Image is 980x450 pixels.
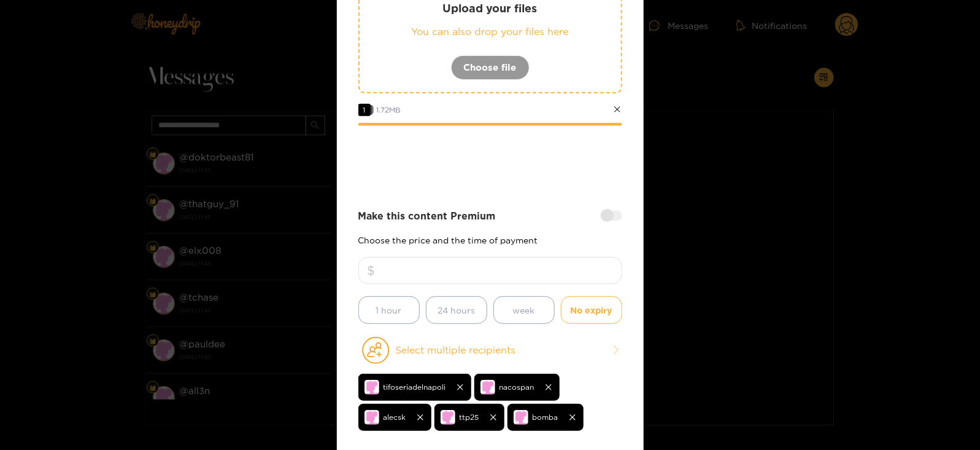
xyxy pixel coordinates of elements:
[377,106,401,114] span: 1.72 MB
[426,296,487,324] button: 24 hours
[384,380,446,394] span: tifoseriadelnapoli
[571,303,612,317] span: No expiry
[438,303,475,317] span: 24 hours
[376,303,402,317] span: 1 hour
[561,296,622,324] button: No expiry
[514,410,528,425] img: no-avatar.png
[384,1,596,15] p: Upload your files
[358,104,371,116] span: 1
[500,380,534,394] span: nacospan
[451,55,530,80] button: Choose file
[358,235,622,245] p: Choose the price and the time of payment
[480,380,495,395] img: no-avatar.png
[358,209,496,223] strong: Make this content Premium
[365,380,379,395] img: no-avatar.png
[460,410,479,424] span: ttp25
[384,410,406,424] span: alecsk
[365,410,379,425] img: no-avatar.png
[533,410,558,424] span: bomba
[493,296,555,324] button: week
[384,25,596,39] p: You can also drop your files here
[441,410,455,425] img: no-avatar.png
[513,303,535,317] span: week
[358,336,622,365] button: Select multiple recipients
[358,296,420,324] button: 1 hour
